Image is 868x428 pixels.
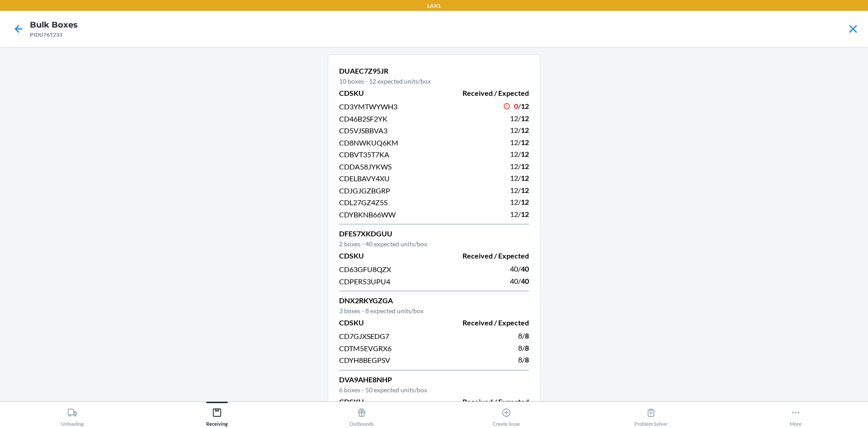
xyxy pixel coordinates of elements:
span: CD7GJXSEDG7 [339,332,389,340]
span: 8 [525,343,529,352]
span: / [522,355,525,364]
span: / [522,343,525,352]
span: CDYBKNB66WW [339,210,396,219]
span: / [518,174,521,182]
span: 12 [521,102,529,110]
p: CDSKU [339,250,429,261]
button: Problem Solver [579,402,723,427]
span: 12 [510,126,518,134]
p: DFES7XKDGUU [339,228,529,239]
span: 12 [510,138,518,146]
span: 12 [521,114,529,122]
span: CDBVT35T7KA [339,150,389,159]
span: / [518,210,521,218]
p: DVA9AHE8NHP [339,374,529,385]
div: Outbounds [349,404,374,427]
p: CDSKU [339,88,429,99]
span: / [522,331,525,340]
span: / [518,186,521,194]
span: 12 [521,198,529,206]
span: 12 [510,198,518,206]
span: 12 [510,114,518,122]
span: CD8NWKUQ6KM [339,138,398,147]
span: 8 [518,331,522,340]
span: CDJGJGZBGRP [339,186,390,195]
span: 40 [521,264,529,273]
div: PIDU76T233 [30,31,78,39]
div: Receiving [206,404,228,427]
p: Received / Expected [439,317,529,328]
p: Received / Expected [439,250,529,261]
span: 40 [510,264,518,273]
span: 12 [521,174,529,182]
p: CDSKU [339,396,429,407]
p: Received / Expected [439,396,529,407]
p: 6 boxes - 50 expected units/box [339,385,529,395]
span: 12 [521,186,529,194]
span: 8 [525,331,529,340]
span: / [518,150,521,158]
span: CD63GFU8QZX [339,265,391,273]
span: / [518,264,521,273]
span: 0 [514,102,518,110]
p: 2 boxes - 40 expected units/box [339,239,529,249]
span: CD5VJSBBVA3 [339,126,387,135]
p: Received / Expected [439,88,529,99]
div: Problem Solver [634,404,668,427]
span: CDDA58JYKWS [339,162,392,171]
span: CDYH8BEGPSV [339,356,390,364]
button: More [723,402,868,427]
span: CDELBAVY4XU [339,174,390,183]
div: Create Issue [493,404,520,427]
span: 12 [521,138,529,146]
p: CDSKU [339,317,429,328]
span: CDL27GZ4Z5S [339,198,387,207]
span: 12 [510,210,518,218]
span: 40 [521,277,529,285]
span: 8 [518,355,522,364]
span: CDTM5EVGRX6 [339,344,392,353]
span: 40 [510,277,518,285]
span: / [518,102,521,110]
button: Receiving [145,402,289,427]
p: 3 boxes - 8 expected units/box [339,306,529,315]
span: / [518,162,521,170]
span: / [518,138,521,146]
p: DUAEC7Z95JR [339,66,529,76]
span: 12 [521,162,529,170]
span: 12 [521,126,529,134]
span: 12 [521,210,529,218]
span: CD3YMTWYWH3 [339,102,397,111]
p: LAX1 [427,2,441,10]
span: / [518,198,521,206]
p: DNX2RKYGZGA [339,295,529,306]
div: More [790,404,802,427]
span: 8 [525,355,529,364]
div: Unloading [61,404,84,427]
h4: Bulk Boxes [30,19,78,31]
span: 12 [510,174,518,182]
span: CDPER53UPU4 [339,277,390,286]
span: CD46B2SF2YK [339,114,387,123]
span: 12 [510,186,518,194]
span: 8 [518,343,522,352]
span: 12 [510,162,518,170]
span: / [518,126,521,134]
span: 12 [510,150,518,158]
span: / [518,277,521,285]
button: Create Issue [434,402,579,427]
button: Outbounds [289,402,434,427]
p: 10 boxes - 12 expected units/box [339,76,529,86]
span: / [518,114,521,122]
span: 12 [521,150,529,158]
